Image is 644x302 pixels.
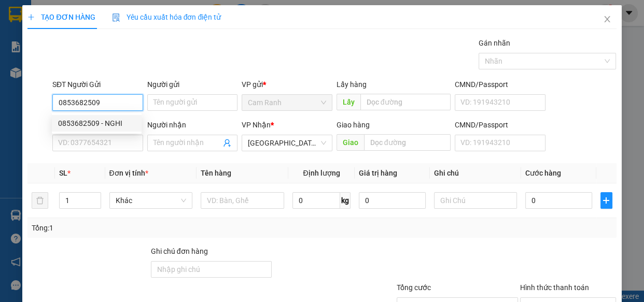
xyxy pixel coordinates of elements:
label: Gán nhãn [479,39,510,47]
span: VP Nhận [242,121,271,129]
div: 0853682509 - NGHI [52,115,142,132]
input: VD: Bàn, Ghế [201,192,284,209]
div: CMND/Passport [455,79,545,90]
span: Giao [337,134,364,151]
div: 0853682509 - NGHI [58,118,135,129]
label: Hình thức thanh toán [520,283,589,292]
div: CMND/Passport [455,119,545,131]
span: Khác [116,193,187,208]
span: kg [340,192,351,209]
b: [PERSON_NAME] - [PERSON_NAME] [13,67,59,169]
input: Ghi Chú [434,192,517,209]
input: Ghi chú đơn hàng [151,261,272,278]
label: Ghi chú đơn hàng [151,247,208,255]
span: Lấy [337,94,360,110]
span: Đơn vị tính [109,169,148,177]
span: Cam Ranh [248,95,326,110]
span: Tổng cước [397,283,431,292]
div: Người nhận [147,119,238,131]
b: [DOMAIN_NAME] [87,39,143,48]
li: (c) 2017 [87,49,143,62]
div: SĐT Người Gửi [52,79,143,90]
span: close [603,15,611,23]
span: plus [601,196,612,205]
span: Định lượng [303,169,340,177]
span: Lấy hàng [337,80,367,89]
button: plus [600,192,612,209]
button: Close [593,5,622,34]
input: 0 [359,192,426,209]
span: TẠO ĐƠN HÀNG [27,13,95,21]
div: Người gửi [147,79,238,90]
b: [PERSON_NAME] - Gửi khách hàng [64,15,103,99]
span: user-add [223,139,231,147]
span: Giá trị hàng [359,169,397,177]
span: Sài Gòn [248,135,326,151]
span: Cước hàng [525,169,561,177]
div: VP gửi [242,79,332,90]
input: Dọc đường [364,134,451,151]
span: SL [59,169,67,177]
span: plus [27,13,35,21]
span: Yêu cầu xuất hóa đơn điện tử [112,13,221,21]
span: Giao hàng [337,121,370,129]
input: Dọc đường [360,94,451,110]
button: delete [32,192,48,209]
img: icon [112,13,120,22]
span: Tên hàng [201,169,231,177]
img: logo.jpg [113,13,137,38]
th: Ghi chú [430,163,522,183]
div: Tổng: 1 [32,222,249,234]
